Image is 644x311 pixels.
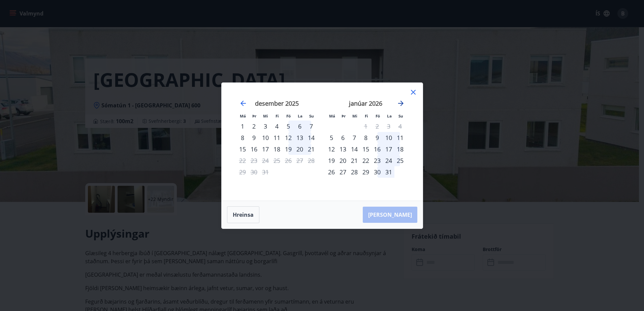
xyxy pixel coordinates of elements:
td: Not available. sunnudagur, 4. janúar 2026 [394,120,406,132]
td: Choose miðvikudagur, 10. desember 2025 as your check-in date. It’s available. [260,132,271,143]
td: Choose þriðjudagur, 6. janúar 2026 as your check-in date. It’s available. [337,132,349,143]
td: Choose föstudagur, 16. janúar 2026 as your check-in date. It’s available. [372,143,383,155]
td: Choose miðvikudagur, 7. janúar 2026 as your check-in date. It’s available. [349,132,360,143]
td: Choose laugardagur, 17. janúar 2026 as your check-in date. It’s available. [383,143,394,155]
small: Þr [252,113,256,118]
td: Choose miðvikudagur, 14. janúar 2026 as your check-in date. It’s available. [349,143,360,155]
td: Choose mánudagur, 1. desember 2025 as your check-in date. It’s available. [237,120,248,132]
small: Fö [376,113,380,118]
div: 8 [237,132,248,143]
td: Choose mánudagur, 12. janúar 2026 as your check-in date. It’s available. [326,143,337,155]
div: 2 [248,120,260,132]
div: 17 [260,143,271,155]
td: Choose fimmtudagur, 22. janúar 2026 as your check-in date. It’s available. [360,155,372,166]
td: Choose sunnudagur, 21. desember 2025 as your check-in date. It’s available. [305,143,317,155]
div: 18 [394,143,406,155]
td: Choose miðvikudagur, 28. janúar 2026 as your check-in date. It’s available. [349,166,360,178]
small: Su [309,113,314,118]
div: 30 [372,166,383,178]
small: Fö [286,113,291,118]
strong: desember 2025 [255,99,299,107]
small: Mi [263,113,268,118]
div: 17 [383,143,394,155]
div: Aðeins útritun í boði [237,155,248,166]
td: Not available. laugardagur, 3. janúar 2026 [383,120,394,132]
button: Hreinsa [227,206,259,223]
td: Not available. þriðjudagur, 23. desember 2025 [248,155,260,166]
td: Choose föstudagur, 5. desember 2025 as your check-in date. It’s available. [283,120,294,132]
td: Choose föstudagur, 9. janúar 2026 as your check-in date. It’s available. [372,132,383,143]
small: Fi [365,113,368,118]
div: Move forward to switch to the next month. [397,99,405,107]
div: 29 [360,166,372,178]
div: 19 [283,143,294,155]
td: Choose mánudagur, 5. janúar 2026 as your check-in date. It’s available. [326,132,337,143]
td: Choose mánudagur, 15. desember 2025 as your check-in date. It’s available. [237,143,248,155]
td: Choose fimmtudagur, 15. janúar 2026 as your check-in date. It’s available. [360,143,372,155]
td: Choose laugardagur, 31. janúar 2026 as your check-in date. It’s available. [383,166,394,178]
small: Mi [352,113,357,118]
div: 16 [372,143,383,155]
td: Not available. mánudagur, 22. desember 2025 [237,155,248,166]
div: 20 [294,143,305,155]
div: 15 [237,143,248,155]
div: 14 [305,132,317,143]
td: Choose þriðjudagur, 13. janúar 2026 as your check-in date. It’s available. [337,143,349,155]
td: Not available. fimmtudagur, 1. janúar 2026 [360,120,372,132]
div: 12 [326,143,337,155]
div: 10 [260,132,271,143]
td: Not available. miðvikudagur, 31. desember 2025 [260,166,271,178]
div: 25 [394,155,406,166]
small: Su [398,113,403,118]
small: Má [240,113,246,118]
div: 5 [283,120,294,132]
div: 7 [305,120,317,132]
div: 12 [283,132,294,143]
td: Not available. sunnudagur, 28. desember 2025 [305,155,317,166]
small: Fi [276,113,279,118]
div: 3 [260,120,271,132]
div: 21 [305,143,317,155]
div: Move backward to switch to the previous month. [239,99,247,107]
td: Choose laugardagur, 6. desember 2025 as your check-in date. It’s available. [294,120,305,132]
td: Choose föstudagur, 30. janúar 2026 as your check-in date. It’s available. [372,166,383,178]
div: 19 [326,155,337,166]
td: Choose þriðjudagur, 16. desember 2025 as your check-in date. It’s available. [248,143,260,155]
div: 28 [349,166,360,178]
div: 13 [294,132,305,143]
div: 13 [337,143,349,155]
div: 1 [237,120,248,132]
td: Choose laugardagur, 24. janúar 2026 as your check-in date. It’s available. [383,155,394,166]
td: Choose sunnudagur, 7. desember 2025 as your check-in date. It’s available. [305,120,317,132]
td: Not available. föstudagur, 26. desember 2025 [283,155,294,166]
td: Choose laugardagur, 10. janúar 2026 as your check-in date. It’s available. [383,132,394,143]
td: Choose þriðjudagur, 2. desember 2025 as your check-in date. It’s available. [248,120,260,132]
div: 21 [349,155,360,166]
td: Choose sunnudagur, 11. janúar 2026 as your check-in date. It’s available. [394,132,406,143]
td: Choose sunnudagur, 14. desember 2025 as your check-in date. It’s available. [305,132,317,143]
div: 6 [294,120,305,132]
td: Choose föstudagur, 12. desember 2025 as your check-in date. It’s available. [283,132,294,143]
td: Not available. fimmtudagur, 25. desember 2025 [271,155,283,166]
div: 24 [383,155,394,166]
div: 16 [248,143,260,155]
div: 11 [271,132,283,143]
td: Choose fimmtudagur, 18. desember 2025 as your check-in date. It’s available. [271,143,283,155]
td: Not available. þriðjudagur, 30. desember 2025 [248,166,260,178]
div: 9 [372,132,383,143]
div: Calendar [230,91,415,193]
td: Choose laugardagur, 20. desember 2025 as your check-in date. It’s available. [294,143,305,155]
div: 9 [248,132,260,143]
div: 14 [349,143,360,155]
div: 7 [349,132,360,143]
div: 20 [337,155,349,166]
td: Choose fimmtudagur, 29. janúar 2026 as your check-in date. It’s available. [360,166,372,178]
td: Not available. miðvikudagur, 24. desember 2025 [260,155,271,166]
td: Not available. laugardagur, 27. desember 2025 [294,155,305,166]
small: Má [329,113,335,118]
td: Choose föstudagur, 23. janúar 2026 as your check-in date. It’s available. [372,155,383,166]
td: Choose þriðjudagur, 20. janúar 2026 as your check-in date. It’s available. [337,155,349,166]
td: Choose mánudagur, 8. desember 2025 as your check-in date. It’s available. [237,132,248,143]
strong: janúar 2026 [349,99,382,107]
div: 31 [383,166,394,178]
